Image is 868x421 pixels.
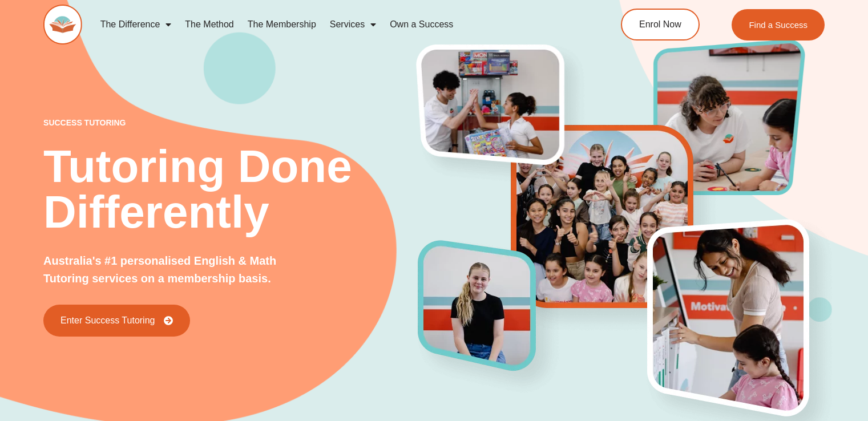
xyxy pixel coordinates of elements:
a: The Method [178,11,240,38]
p: success tutoring [43,119,418,127]
span: Enter Success Tutoring [60,316,155,325]
span: Enrol Now [639,20,681,29]
a: Enrol Now [621,9,700,41]
a: The Difference [94,11,179,38]
a: Services [323,11,383,38]
h2: Tutoring Done Differently [43,144,418,235]
p: Australia's #1 personalised English & Math Tutoring services on a membership basis. [43,252,317,288]
nav: Menu [94,11,576,38]
span: Find a Success [749,21,808,29]
a: Enter Success Tutoring [43,305,190,337]
a: The Membership [241,11,323,38]
a: Own a Success [383,11,460,38]
a: Find a Success [732,9,825,41]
